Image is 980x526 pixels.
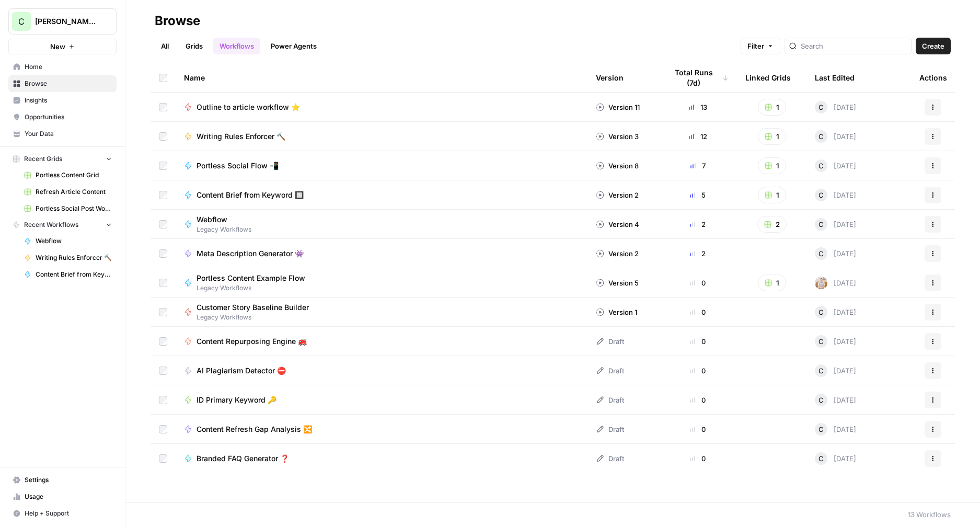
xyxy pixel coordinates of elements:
[667,161,729,171] div: 7
[815,159,856,172] div: [DATE]
[197,102,300,112] span: Outline to article workflow ⭐️
[8,92,117,109] a: Insights
[184,214,579,234] a: WebflowLegacy Workflows
[184,161,579,171] a: Portless Social Flow 📲
[667,336,729,347] div: 0
[596,336,624,347] div: Draft
[667,248,729,259] div: 2
[815,364,856,377] div: [DATE]
[818,395,824,405] span: C
[667,131,729,142] div: 12
[818,131,824,142] span: C
[745,63,791,92] div: Linked Grids
[197,313,317,322] span: Legacy Workflows
[197,225,251,234] span: Legacy Workflows
[197,395,276,405] span: ID Primary Keyword 🔑
[818,190,824,200] span: C
[815,247,856,260] div: [DATE]
[18,15,25,28] span: C
[197,336,307,347] span: Content Repurposing Engine 🚒
[922,41,944,51] span: Create
[758,128,786,145] button: 1
[815,63,855,92] div: Last Edited
[908,509,951,520] div: 13 Workflows
[25,475,112,485] span: Settings
[815,423,856,436] div: [DATE]
[19,266,117,283] a: Content Brief from Keyword 🔲
[184,302,579,322] a: Customer Story Baseline BuilderLegacy Workflows
[596,307,637,317] div: Version 1
[818,453,824,464] span: C
[818,365,824,376] span: C
[184,102,579,112] a: Outline to article workflow ⭐️
[36,170,112,180] span: Portless Content Grid
[197,273,305,283] span: Portless Content Example Flow
[50,41,65,52] span: New
[8,488,117,505] a: Usage
[815,306,856,318] div: [DATE]
[667,190,729,200] div: 5
[815,394,856,406] div: [DATE]
[8,8,117,35] button: Workspace: Chris's Workspace
[155,13,200,29] div: Browse
[197,424,312,434] span: Content Refresh Gap Analysis 🔀
[19,249,117,266] a: Writing Rules Enforcer 🔨
[596,190,639,200] div: Version 2
[815,277,827,289] img: vuwqpr0gayodxq4l7p2ry0usyugu
[596,424,624,434] div: Draft
[8,151,117,167] button: Recent Grids
[35,16,98,27] span: [PERSON_NAME]'s Workspace
[197,248,304,259] span: Meta Description Generator 👾
[184,63,579,92] div: Name
[19,184,117,200] a: Refresh Article Content
[596,365,624,376] div: Draft
[916,38,951,54] button: Create
[758,187,786,203] button: 1
[184,453,579,464] a: Branded FAQ Generator ❓
[184,424,579,434] a: Content Refresh Gap Analysis 🔀
[25,79,112,88] span: Browse
[197,283,314,293] span: Legacy Workflows
[667,453,729,464] div: 0
[25,492,112,501] span: Usage
[596,161,639,171] div: Version 8
[758,275,786,291] button: 1
[596,278,639,288] div: Version 5
[197,131,285,142] span: Writing Rules Enforcer 🔨
[596,102,640,112] div: Version 11
[25,112,112,122] span: Opportunities
[184,273,579,293] a: Portless Content Example FlowLegacy Workflows
[197,302,309,313] span: Customer Story Baseline Builder
[818,161,824,171] span: C
[8,109,117,125] a: Opportunities
[667,307,729,317] div: 0
[36,236,112,246] span: Webflow
[815,189,856,201] div: [DATE]
[596,219,639,230] div: Version 4
[667,365,729,376] div: 0
[184,365,579,376] a: AI Plagiarism Detector ⛔️
[596,63,624,92] div: Version
[815,335,856,348] div: [DATE]
[179,38,209,54] a: Grids
[8,125,117,142] a: Your Data
[264,38,323,54] a: Power Agents
[8,505,117,522] button: Help + Support
[667,395,729,405] div: 0
[667,278,729,288] div: 0
[8,59,117,75] a: Home
[919,63,947,92] div: Actions
[197,214,243,225] span: Webflow
[818,424,824,434] span: C
[36,187,112,197] span: Refresh Article Content
[667,219,729,230] div: 2
[815,452,856,465] div: [DATE]
[747,41,764,51] span: Filter
[19,233,117,249] a: Webflow
[757,216,787,233] button: 2
[741,38,780,54] button: Filter
[8,75,117,92] a: Browse
[184,248,579,259] a: Meta Description Generator 👾
[8,39,117,54] button: New
[667,424,729,434] div: 0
